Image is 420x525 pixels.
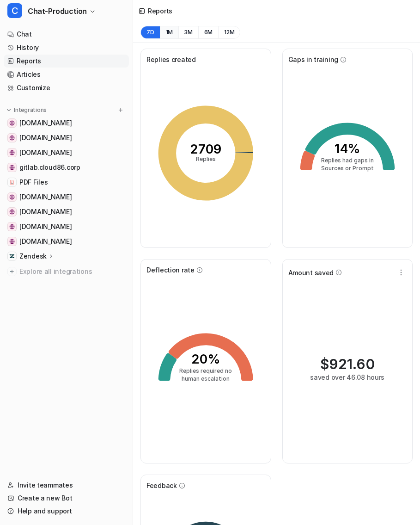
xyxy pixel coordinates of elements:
[19,252,47,261] p: Zendesk
[4,81,129,94] a: Customize
[288,55,339,64] span: Gaps in training
[9,165,15,170] img: gitlab.cloud86.corp
[4,55,129,68] a: Reports
[4,191,129,204] a: www.yourhosting.nl[DOMAIN_NAME]
[7,267,17,276] img: explore all integrations
[4,161,129,174] a: gitlab.cloud86.corpgitlab.cloud86.corp
[4,205,129,218] a: www.hostinger.com[DOMAIN_NAME]
[19,148,72,157] span: [DOMAIN_NAME]
[4,105,49,115] button: Integrations
[14,106,47,114] p: Integrations
[4,265,129,278] a: Explore all integrations
[321,157,374,164] tspan: Replies had gaps in
[4,220,129,233] a: www.strato.nl[DOMAIN_NAME]
[4,505,129,518] a: Help and support
[19,178,48,187] span: PDF Files
[4,117,129,130] a: cloud86.io[DOMAIN_NAME]
[218,26,240,39] button: 12M
[320,356,375,372] div: $
[6,107,12,113] img: expand menu
[178,26,198,39] button: 3M
[4,492,129,505] a: Create a new Bot
[19,207,72,216] span: [DOMAIN_NAME]
[9,209,15,215] img: www.hostinger.com
[334,141,360,156] tspan: 14%
[9,194,15,200] img: www.yourhosting.nl
[146,55,196,64] span: Replies created
[179,367,232,374] tspan: Replies required no
[4,131,129,144] a: docs.litespeedtech.com[DOMAIN_NAME]
[9,179,15,185] img: PDF Files
[198,26,219,39] button: 6M
[321,165,374,172] tspan: Sources or Prompt
[9,120,15,126] img: cloud86.io
[182,375,230,382] tspan: human escalation
[19,237,72,246] span: [DOMAIN_NAME]
[9,135,15,141] img: docs.litespeedtech.com
[19,133,72,142] span: [DOMAIN_NAME]
[19,192,72,202] span: [DOMAIN_NAME]
[4,68,129,81] a: Articles
[148,6,172,16] div: Reports
[19,222,72,231] span: [DOMAIN_NAME]
[310,372,384,382] div: saved over 46.08 hours
[4,235,129,248] a: check86.nl[DOMAIN_NAME]
[9,239,15,244] img: check86.nl
[160,26,179,39] button: 1M
[329,356,375,372] span: 921.60
[7,3,22,18] span: C
[4,176,129,189] a: PDF FilesPDF Files
[190,141,221,157] tspan: 2709
[4,28,129,41] a: Chat
[140,26,160,39] button: 7D
[146,265,195,275] span: Deflection rate
[191,351,220,367] tspan: 20%
[117,107,124,113] img: menu_add.svg
[19,118,72,128] span: [DOMAIN_NAME]
[146,481,177,490] span: Feedback
[196,155,216,162] tspan: Replies
[9,253,15,259] img: Zendesk
[4,479,129,492] a: Invite teammates
[9,150,15,155] img: support.wix.com
[19,264,125,279] span: Explore all integrations
[4,41,129,54] a: History
[19,163,80,172] span: gitlab.cloud86.corp
[28,5,87,18] span: Chat-Production
[288,268,334,278] span: Amount saved
[9,224,15,229] img: www.strato.nl
[4,146,129,159] a: support.wix.com[DOMAIN_NAME]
